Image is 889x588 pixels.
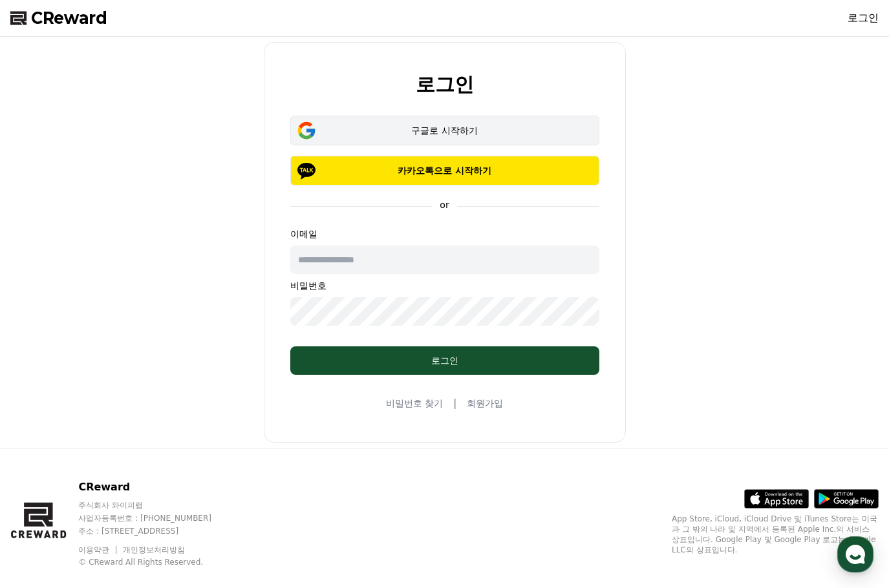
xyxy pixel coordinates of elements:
[309,124,581,137] div: 구글로 시작하기
[41,429,48,439] span: 홈
[78,526,236,536] p: 주소 : [STREET_ADDRESS]
[467,397,503,410] a: 회원가입
[290,156,599,185] button: 카카오톡으로 시작하기
[85,410,167,442] a: 대화
[309,164,581,177] p: 카카오톡으로 시작하기
[78,513,236,523] p: 사업자등록번호 : [PHONE_NUMBER]
[672,514,879,555] p: App Store, iCloud, iCloud Drive 및 iTunes Store는 미국과 그 밖의 나라 및 지역에서 등록된 Apple Inc.의 서비스 상표입니다. Goo...
[290,346,599,375] button: 로그인
[200,429,215,439] span: 설정
[78,557,236,567] p: © CReward All Rights Reserved.
[10,8,107,28] a: CReward
[316,354,573,367] div: 로그인
[290,279,599,292] p: 비밀번호
[118,430,134,440] span: 대화
[78,545,119,554] a: 이용약관
[290,227,599,240] p: 이메일
[4,410,85,442] a: 홈
[848,10,879,26] a: 로그인
[78,479,236,495] p: CReward
[290,116,599,145] button: 구글로 시작하기
[31,8,107,28] span: CReward
[167,410,248,442] a: 설정
[78,500,236,510] p: 주식회사 와이피랩
[123,545,185,554] a: 개인정보처리방침
[432,198,456,211] p: or
[453,395,456,411] span: |
[416,74,474,95] h2: 로그인
[386,397,443,410] a: 비밀번호 찾기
